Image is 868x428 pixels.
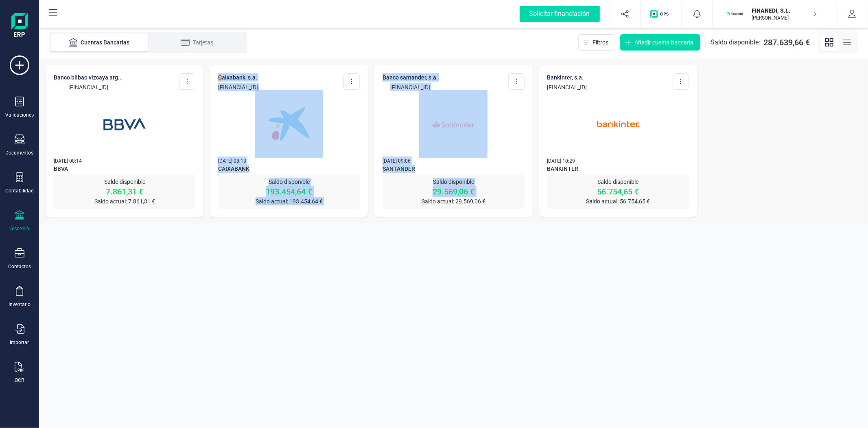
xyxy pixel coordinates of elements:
[54,83,123,91] p: [FINANCIAL_ID]
[645,1,677,27] button: Logo de OPS
[726,5,744,23] img: FI
[218,197,360,205] p: Saldo actual: 193.454,64 €
[547,158,575,164] span: [DATE] 10:29
[547,165,689,174] span: BANKINTER
[383,158,411,164] span: [DATE] 09:06
[547,73,587,82] p: BANKINTER, S.A.
[6,150,34,156] div: Documentos
[650,10,672,18] img: Logo de OPS
[54,197,195,205] p: Saldo actual: 7.861,31 €
[54,186,195,197] p: 7.861,31 €
[383,165,524,174] span: SANTANDER
[218,73,258,82] p: CAIXABANK, S.A.
[510,1,610,27] button: Solicitar financiación
[218,165,360,174] span: CAIXABANK
[520,6,600,22] div: Solicitar financiación
[752,15,817,21] p: [PERSON_NAME]
[547,178,689,186] p: Saldo disponible
[383,83,438,91] p: [FINANCIAL_ID]
[5,112,34,118] div: Validaciones
[164,38,230,46] div: Tarjetas
[383,178,524,186] p: Saldo disponible
[383,73,438,82] p: BANCO SANTANDER, S.A.
[723,1,827,27] button: FIFINANEDI, S.L.[PERSON_NAME]
[547,197,689,205] p: Saldo actual: 56.754,65 €
[593,38,608,46] span: Filtros
[547,83,587,91] p: [FINANCIAL_ID]
[54,165,195,174] span: BBVA
[8,263,31,270] div: Contactos
[9,301,31,308] div: Inventario
[218,158,246,164] span: [DATE] 08:13
[218,83,258,91] p: [FINANCIAL_ID]
[218,186,360,197] p: 193.454,64 €
[54,178,195,186] p: Saldo disponible
[10,339,29,346] div: Importar
[54,158,82,164] span: [DATE] 08:14
[711,38,760,47] span: Saldo disponible:
[383,186,524,197] p: 29.569,06 €
[547,186,689,197] p: 56.754,65 €
[11,13,28,39] img: Logo Finanedi
[752,7,817,15] p: FINANEDI, S.L.
[67,38,132,46] div: Cuentas Bancarias
[54,73,123,82] p: BANCO BILBAO VIZCAYA ARG...
[5,188,34,194] div: Contabilidad
[15,377,24,384] div: OCR
[763,37,810,48] span: 287.639,66 €
[620,34,700,51] button: Añadir cuenta bancaria
[634,38,693,46] span: Añadir cuenta bancaria
[578,34,615,51] button: Filtros
[10,225,30,232] div: Tesorería
[383,197,524,205] p: Saldo actual: 29.569,06 €
[218,178,360,186] p: Saldo disponible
